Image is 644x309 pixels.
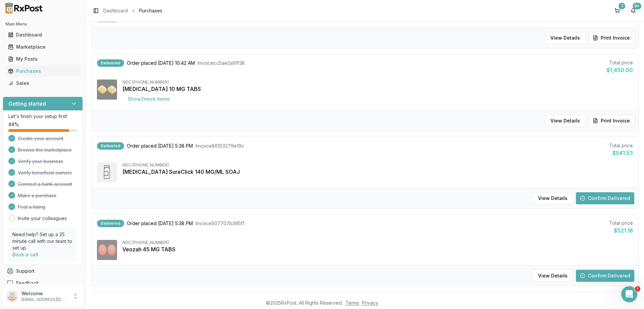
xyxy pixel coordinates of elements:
span: Verify your business [18,158,63,165]
div: Sales [8,80,77,87]
h2: Main Menu [5,21,80,27]
a: Millwood [30,99,50,104]
button: Marketplace [3,42,83,52]
span: Invoice 86103279e19c [196,143,244,149]
span: Invoice 507707b395f1 [196,220,244,227]
span: Order placed [DATE] 10:42 AM [127,60,195,66]
div: $1,450.00 [606,66,633,74]
button: Confirm Delivered [576,270,634,282]
h3: Getting started [8,100,46,108]
button: View Details [532,192,573,204]
div: Purchases [8,68,77,74]
span: Connect a bank account [18,181,72,188]
div: [MEDICAL_DATA] SureClick 140 MG/ML SOAJ [122,168,633,176]
div: NDC: [PHONE_NUMBER] [122,162,633,168]
div: My Posts [8,56,77,62]
div: Just got off the phone with the seller for [MEDICAL_DATA] they have to cancel order [5,35,110,63]
button: View Details [545,115,586,127]
div: 1 [619,3,625,9]
img: Veozah 45 MG TABS [97,240,117,260]
a: Terms [345,300,359,306]
a: [DOMAIN_NAME] [30,125,69,130]
img: RxPost Logo [3,3,46,13]
button: Purchases [3,66,83,76]
span: Order placed [DATE] 5:38 PM [127,143,193,149]
span: 1 [635,286,640,292]
span: 88 % [8,121,19,128]
a: 914.923.9200 [30,105,62,111]
div: Dashboard [8,32,77,38]
span: Order placed [DATE] 5:38 PM [127,220,193,227]
span: Post a listing [18,204,45,210]
span: Verify beneficial owners [18,169,72,176]
div: Roxy says… [5,176,129,198]
button: Dashboard [3,30,83,40]
a: Sales [5,77,80,89]
p: The team can also help [33,8,84,15]
a: My Posts [5,53,80,65]
button: 1 [612,5,623,16]
nav: breadcrumb [103,7,162,14]
img: Repatha SureClick 140 MG/ML SOAJ [97,162,117,183]
button: 9+ [628,5,639,16]
div: They were giving me run around [DATE]. I've been bugging everyday [11,145,105,158]
span: Feedback [16,280,39,287]
img: Farxiga 10 MG TABS [97,80,117,100]
button: Sales [3,78,83,89]
div: [MEDICAL_DATA] 10 MG TABS [122,85,633,93]
button: View Details [532,270,573,282]
h1: Roxy [33,3,46,8]
button: Print Invoice [588,115,634,127]
button: View Details [545,32,586,44]
div: Total price [609,142,633,149]
div: Veozah 45 MG TABS [122,245,633,253]
div: [DATE] [5,167,129,176]
div: Just got off the phone with the seller for [MEDICAL_DATA] they have to cancel order [11,39,105,59]
div: Total price [609,220,633,226]
button: Print Invoice [588,32,634,44]
p: Welcome [21,290,68,297]
span: Invoice cc5ae2a91f38 [198,60,245,66]
span: Make a purchase [18,192,56,199]
button: go back [4,3,17,15]
button: Gif picker [32,219,37,225]
div: Delivered [97,142,124,150]
button: Emoji picker [21,220,26,225]
div: Close [118,3,130,15]
textarea: Message… [6,206,128,217]
div: Manuel says… [5,35,129,68]
a: Privacy [362,300,378,306]
button: Feedback [3,277,83,289]
a: Dashboard [5,29,80,41]
div: $541.53 [609,149,633,157]
button: Upload attachment [10,219,16,225]
p: Need help? Set up a 25 minute call with our team to set up. [12,231,73,251]
div: Delivered [97,220,124,227]
button: My Posts [3,54,83,64]
div: Ridiculous [PERSON_NAME] PresidentDrug Mart of Millwood , N.Y. 10546 (w) (f) [30,72,123,131]
div: Marketplace [8,44,77,50]
img: User avatar [7,291,17,302]
button: Confirm Delivered [576,192,634,204]
p: Let's finish your setup first! [8,113,77,120]
a: [STREET_ADDRESS] [30,92,76,97]
div: Manuel says… [5,141,129,167]
button: Show2more items [122,93,175,105]
div: They were giving me run around [DATE]. I've been bugging everyday [5,141,110,162]
iframe: Intercom live chat [621,286,637,302]
div: 9+ [633,3,641,9]
a: Dashboard [103,7,128,14]
a: Invite your colleagues [18,215,67,222]
span: Purchases [139,7,162,14]
div: Richard says… [5,68,129,141]
button: Home [105,3,118,15]
button: Support [3,265,83,277]
button: Send a message… [115,217,126,228]
span: Browse the marketplace [18,147,72,153]
a: Marketplace [5,41,80,53]
img: Profile image for Roxy [19,4,30,14]
div: Delivered [97,59,124,67]
div: NDC: [PHONE_NUMBER] [122,80,633,85]
a: Book a call [12,252,38,257]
